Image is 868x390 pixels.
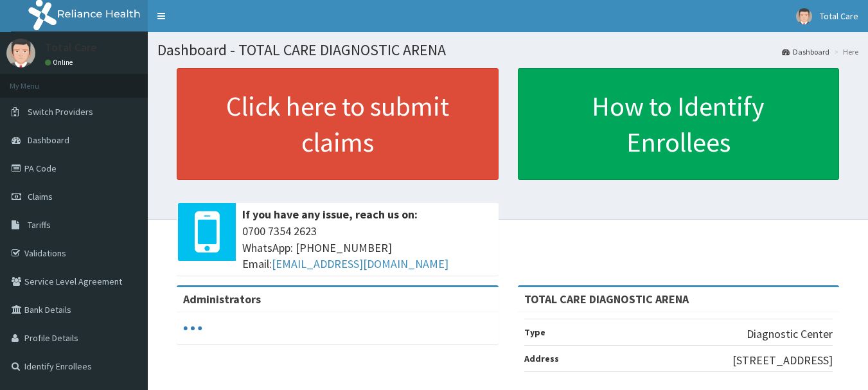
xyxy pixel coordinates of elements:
b: Administrators [183,292,261,306]
span: Tariffs [28,219,51,231]
span: Dashboard [28,134,69,146]
span: 0700 7354 2623 WhatsApp: [PHONE_NUMBER] Email: [242,223,492,272]
span: Claims [28,191,53,202]
b: Type [524,326,545,338]
a: Dashboard [782,46,829,57]
a: How to Identify Enrollees [518,68,840,180]
svg: audio-loading [183,319,202,338]
b: Address [524,353,559,364]
h1: Dashboard - TOTAL CARE DIAGNOSTIC ARENA [157,42,858,58]
span: Total Care [820,10,858,22]
a: [EMAIL_ADDRESS][DOMAIN_NAME] [272,256,448,271]
span: Switch Providers [28,106,93,118]
b: If you have any issue, reach us on: [242,207,418,222]
a: Online [45,58,76,67]
li: Here [831,46,858,57]
img: User Image [6,39,35,67]
img: User Image [796,8,812,24]
p: [STREET_ADDRESS] [732,352,833,369]
p: Total Care [45,42,97,53]
strong: TOTAL CARE DIAGNOSTIC ARENA [524,292,689,306]
p: Diagnostic Center [747,326,833,342]
a: Click here to submit claims [177,68,499,180]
